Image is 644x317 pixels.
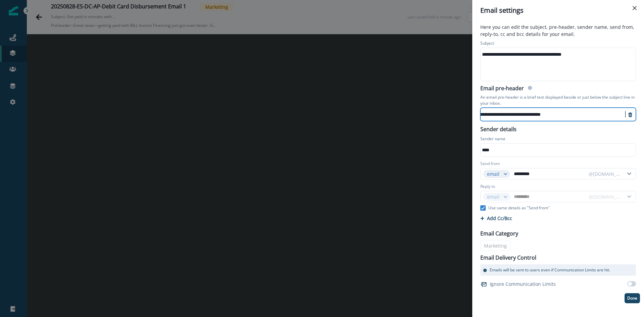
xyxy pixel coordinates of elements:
[480,229,518,237] p: Email Category
[480,85,524,93] h2: Email pre-header
[476,124,521,133] p: Sender details
[476,23,640,39] p: Here you can edit the subject, pre-header, sender name, send from, reply-to, cc and bcc details f...
[480,254,536,262] p: Email Delivery Control
[480,215,512,221] button: Add Cc/Bcc
[488,205,550,211] p: Use same details as "Send from"
[627,296,637,301] p: Done
[629,3,640,13] button: Close
[480,161,500,167] label: Send from
[480,183,495,190] label: Reply to
[480,93,636,108] p: An email pre-header is a brief text displayed beside or just below the subject line in your inbox.
[625,293,640,303] button: Done
[480,40,494,48] p: Subject
[487,170,500,177] div: email
[490,267,610,273] p: Emails will be sent to users even if Communication Limits are hit.
[628,112,633,117] svg: remove-preheader
[480,5,636,15] div: Email settings
[589,170,621,177] div: @[DOMAIN_NAME]
[490,280,556,287] p: Ignore Communication Limits
[480,136,505,143] p: Sender name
